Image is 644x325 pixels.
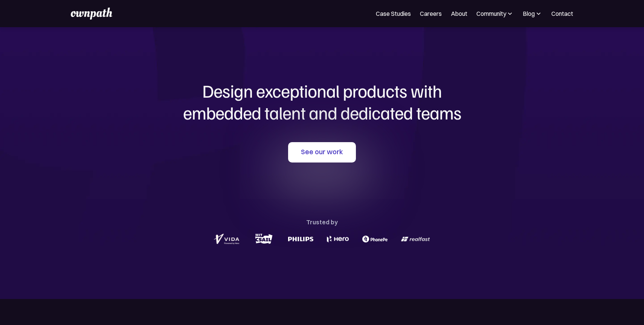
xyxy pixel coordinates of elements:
a: See our work [288,142,356,162]
div: Trusted by [306,217,338,227]
div: Blog [523,9,535,18]
a: Contact [551,9,573,18]
div: Community [476,9,514,18]
a: Case Studies [376,9,411,18]
a: Careers [420,9,442,18]
div: Community [476,9,506,18]
a: About [451,9,467,18]
h1: Design exceptional products with embedded talent and dedicated teams [141,80,503,123]
div: Blog [523,9,542,18]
